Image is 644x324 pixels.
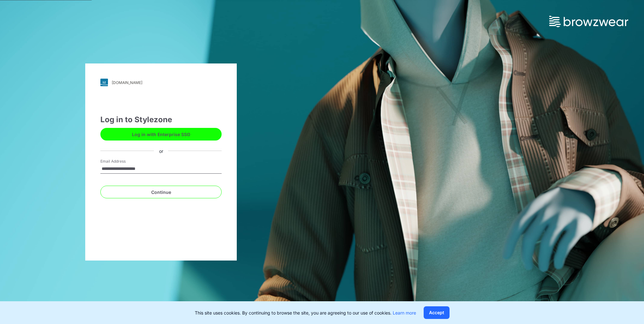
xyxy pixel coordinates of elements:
button: Log in with Enterprise SSO [100,128,222,141]
div: [DOMAIN_NAME] [112,80,142,85]
label: Email Address [100,159,145,164]
button: Accept [424,306,450,319]
div: or [154,147,168,154]
p: This site uses cookies. By continuing to browse the site, you are agreeing to our use of cookies. [195,309,416,316]
img: svg+xml;base64,PHN2ZyB3aWR0aD0iMjgiIGhlaWdodD0iMjgiIHZpZXdCb3g9IjAgMCAyOCAyOCIgZmlsbD0ibm9uZSIgeG... [100,79,108,86]
div: Log in to Stylezone [100,114,222,125]
button: Continue [100,186,222,198]
a: [DOMAIN_NAME] [100,79,222,86]
a: Learn more [393,310,416,315]
img: browzwear-logo.73288ffb.svg [549,16,628,27]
